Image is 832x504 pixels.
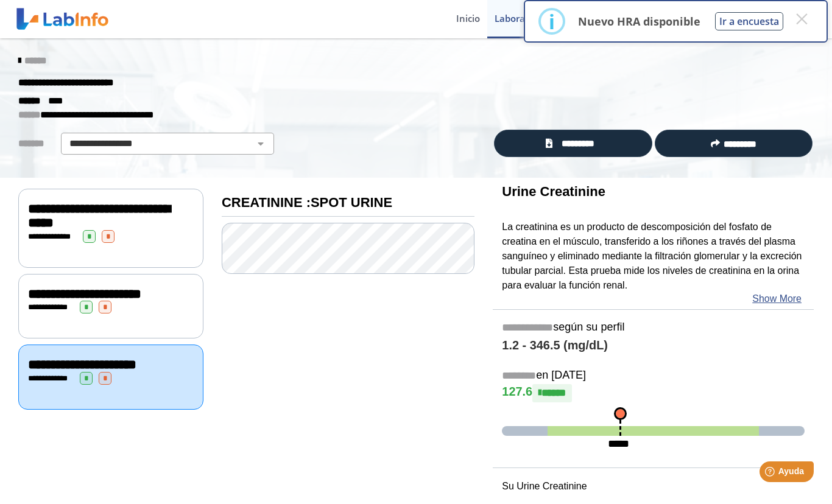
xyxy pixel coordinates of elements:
[222,195,392,210] b: CREATININE :SPOT URINE
[502,184,605,199] b: Urine Creatinine
[549,10,555,32] div: i
[502,321,805,335] h5: según su perfil
[724,457,819,491] iframe: Help widget launcher
[502,369,805,383] h5: en [DATE]
[752,292,802,306] a: Show More
[791,8,813,30] button: Close this dialog
[715,12,783,30] button: Ir a encuesta
[578,14,700,29] p: Nuevo HRA disponible
[502,384,805,402] h4: 127.6
[502,220,805,293] p: La creatinina es un producto de descomposición del fosfato de creatina en el músculo, transferido...
[502,338,805,353] h4: 1.2 - 346.5 (mg/dL)
[502,479,805,494] p: Su Urine Creatinine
